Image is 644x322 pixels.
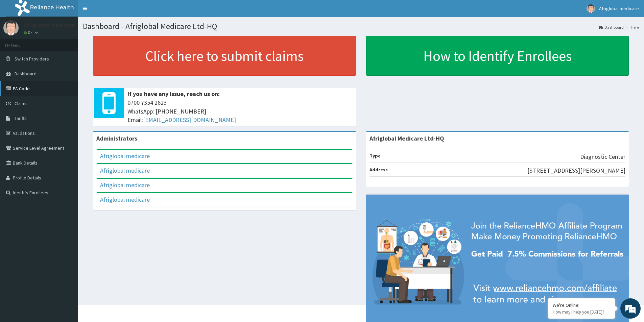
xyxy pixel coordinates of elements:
a: Afriglobal medicare [100,196,150,203]
img: User Image [3,20,19,35]
strong: Afriglobal Medicare Ltd-HQ [369,134,444,142]
b: Type [369,153,381,159]
li: Here [624,24,639,30]
span: Dashboard [15,71,37,77]
span: Afriglobal medicare [599,5,639,11]
p: Afriglobal medicare [24,22,75,28]
span: 0700 7354 2623 WhatsApp: [PHONE_NUMBER] Email: [127,98,353,124]
b: Address [369,167,388,173]
a: [EMAIL_ADDRESS][DOMAIN_NAME] [143,116,236,124]
img: User Image [587,4,595,13]
a: Click here to submit claims [93,36,356,76]
div: We're Online! [553,302,610,308]
span: Claims [15,100,28,106]
a: Afriglobal medicare [100,167,150,174]
b: Administrators [96,134,137,142]
p: Diagnostic Center [580,152,625,161]
h1: Dashboard - Afriglobal Medicare Ltd-HQ [83,22,639,31]
p: How may I help you today? [553,309,610,315]
a: Afriglobal medicare [100,152,150,160]
b: If you have any issue, reach us on: [127,90,220,98]
a: Dashboard [599,24,624,30]
span: Switch Providers [15,56,49,62]
span: Tariffs [15,115,27,121]
p: [STREET_ADDRESS][PERSON_NAME] [527,166,625,175]
a: Online [24,30,40,35]
a: How to Identify Enrollees [366,36,629,76]
a: Afriglobal medicare [100,181,150,189]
